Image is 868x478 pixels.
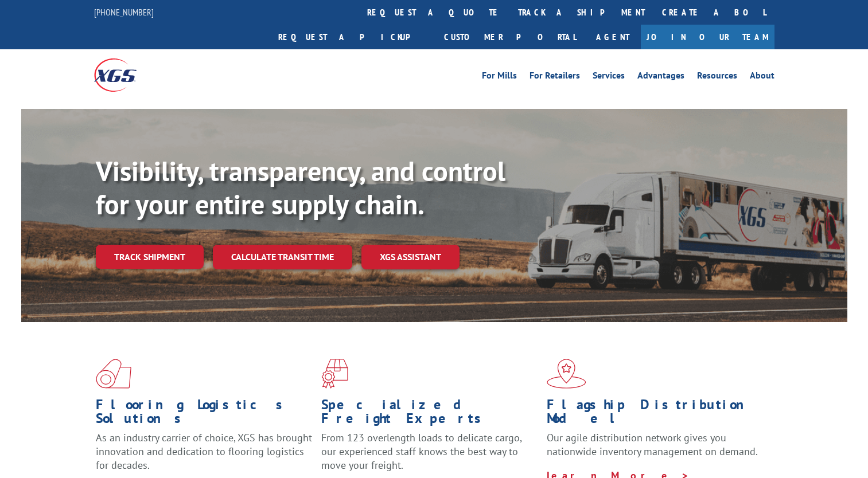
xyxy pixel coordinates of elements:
a: XGS ASSISTANT [361,245,460,269]
h1: Specialized Freight Experts [321,398,538,431]
span: As an industry carrier of choice, XGS has brought innovation and dedication to flooring logistics... [96,431,312,472]
a: Services [593,71,625,84]
h1: Flagship Distribution Model [547,398,764,431]
h1: Flooring Logistics Solutions [96,398,313,431]
a: [PHONE_NUMBER] [94,6,154,18]
a: Track shipment [96,245,204,269]
b: Visibility, transparency, and control for your entire supply chain. [96,153,505,222]
a: About [750,71,774,84]
a: Advantages [637,71,684,84]
span: Our agile distribution network gives you nationwide inventory management on demand. [547,431,758,458]
a: Request a pickup [270,25,435,49]
a: Agent [585,25,641,49]
img: xgs-icon-focused-on-flooring-red [321,359,348,389]
a: Calculate transit time [213,245,352,269]
a: Customer Portal [435,25,585,49]
a: For Retailers [530,71,580,84]
img: xgs-icon-flagship-distribution-model-red [547,359,586,389]
a: For Mills [482,71,517,84]
img: xgs-icon-total-supply-chain-intelligence-red [96,359,131,389]
a: Resources [697,71,737,84]
a: Join Our Team [641,25,774,49]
